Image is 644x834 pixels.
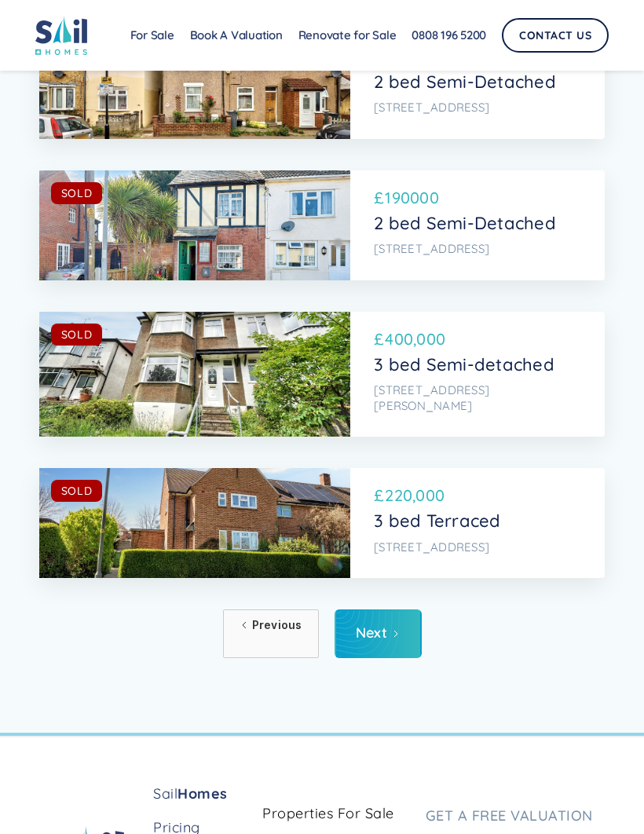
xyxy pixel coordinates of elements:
[385,186,439,210] p: 190000
[374,540,577,555] p: [STREET_ADDRESS]
[374,484,383,507] p: £
[252,617,302,633] div: Previous
[35,16,87,55] img: sail home logo colored
[374,71,577,92] p: 2 bed Semi-Detached
[502,18,609,53] a: Contact Us
[426,807,605,825] h3: Get a free valuation
[61,185,93,201] div: SOLD
[374,186,383,210] p: £
[335,609,422,658] a: Next Page
[374,213,577,233] p: 2 bed Semi-Detached
[39,609,605,658] div: List
[374,382,577,413] p: [STREET_ADDRESS][PERSON_NAME]
[374,100,577,115] p: [STREET_ADDRESS]
[39,29,605,139] a: SOLD£375,0002 bed Semi-Detached[STREET_ADDRESS]
[39,468,605,578] a: SOLD£220,0003 bed Terraced[STREET_ADDRESS]
[61,483,93,499] div: SOLD
[177,785,228,803] strong: Homes
[182,20,291,51] a: Book A Valuation
[223,609,319,658] a: Previous Page
[61,327,93,342] div: SOLD
[39,312,605,437] a: SOLD£400,0003 bed Semi-detached[STREET_ADDRESS][PERSON_NAME]
[385,484,445,507] p: 220,000
[123,20,182,51] a: For Sale
[385,327,445,351] p: 400,000
[404,20,494,51] a: 0808 196 5200
[374,241,577,257] p: [STREET_ADDRESS]
[374,327,383,351] p: £
[153,785,243,803] a: SailHomes
[39,170,605,280] a: SOLD£1900002 bed Semi-Detached[STREET_ADDRESS]
[262,804,406,822] a: Properties For Sale
[291,20,404,51] a: Renovate for Sale
[356,625,388,641] div: Next
[374,510,577,531] p: 3 bed Terraced
[374,354,577,375] p: 3 bed Semi-detached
